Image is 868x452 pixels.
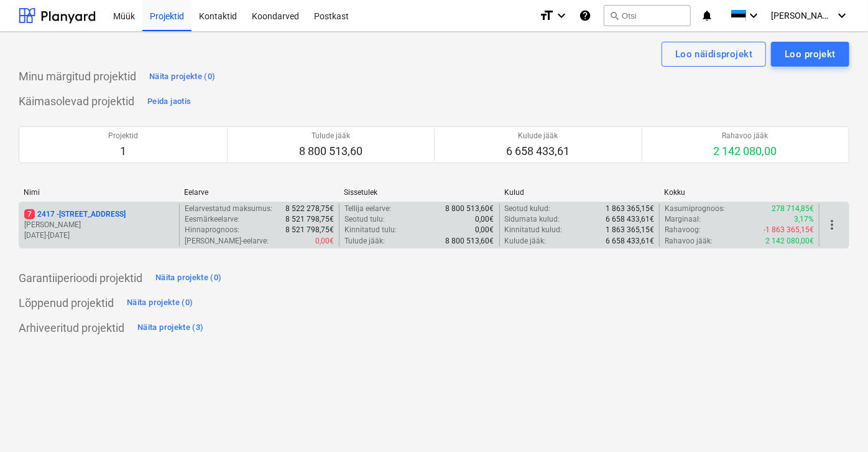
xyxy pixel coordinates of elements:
[184,188,335,197] div: Eelarve
[606,204,654,214] p: 1 863 365,15€
[185,204,272,214] p: Eelarvestatud maksumus :
[344,204,391,214] p: Tellija eelarve :
[609,11,619,21] span: search
[285,214,334,225] p: 8 521 798,75€
[506,131,570,141] p: Kulude jääk
[144,92,194,111] button: Peida jaotis
[662,42,766,67] button: Loo näidisprojekt
[344,236,385,247] p: Tulude jääk :
[834,8,849,23] i: keyboard_arrow_down
[714,131,777,141] p: Rahavoo jääk
[505,225,563,235] p: Kinnitatud kulud :
[185,214,239,225] p: Eesmärkeelarve :
[24,230,174,241] p: [DATE] - [DATE]
[446,236,494,247] p: 8 800 513,60€
[24,188,174,197] div: Nimi
[19,271,142,286] p: Garantiiperioodi projektid
[665,236,713,247] p: Rahavoo jääk :
[19,69,136,84] p: Minu märgitud projektid
[604,5,691,26] button: Otsi
[24,209,174,241] div: 72417 -[STREET_ADDRESS][PERSON_NAME][DATE]-[DATE]
[606,236,654,247] p: 6 658 433,61€
[185,236,269,247] p: [PERSON_NAME]-eelarve :
[19,94,134,109] p: Käimasolevad projektid
[606,214,654,225] p: 6 658 433,61€
[665,204,725,214] p: Kasumiprognoos :
[506,144,570,159] p: 6 658 433,61
[554,8,569,23] i: keyboard_arrow_down
[19,296,114,311] p: Lõppenud projektid
[606,225,654,235] p: 1 863 365,15€
[785,46,836,62] div: Loo projekt
[315,236,334,247] p: 0,00€
[137,321,204,335] div: Näita projekte (3)
[344,225,397,235] p: Kinnitatud tulu :
[285,204,334,214] p: 8 522 278,75€
[146,67,219,87] button: Näita projekte (0)
[24,209,126,220] p: 2417 - [STREET_ADDRESS]
[665,214,701,225] p: Marginaal :
[19,321,124,336] p: Arhiveeritud projektid
[127,296,193,310] div: Näita projekte (0)
[24,209,35,219] span: 7
[344,214,385,225] p: Seotud tulu :
[505,236,547,247] p: Kulude jääk :
[665,225,701,235] p: Rahavoog :
[152,268,225,288] button: Näita projekte (0)
[476,225,494,235] p: 0,00€
[24,220,174,230] p: [PERSON_NAME]
[765,236,814,247] p: 2 142 080,00€
[504,188,655,197] div: Kulud
[764,225,814,235] p: -1 863 365,15€
[285,225,334,235] p: 8 521 798,75€
[746,8,761,23] i: keyboard_arrow_down
[134,318,207,338] button: Näita projekte (3)
[446,204,494,214] p: 8 800 513,60€
[299,144,362,159] p: 8 800 513,60
[149,70,216,84] div: Näita projekte (0)
[539,8,554,23] i: format_size
[771,42,849,67] button: Loo projekt
[505,214,560,225] p: Sidumata kulud :
[664,188,815,197] div: Kokku
[794,214,814,225] p: 3,17%
[299,131,362,141] p: Tulude jääk
[147,95,191,109] div: Peida jaotis
[675,46,752,62] div: Loo näidisprojekt
[824,217,839,232] span: more_vert
[344,188,494,197] div: Sissetulek
[772,204,814,214] p: 278 714,85€
[155,271,222,285] div: Näita projekte (0)
[108,131,138,141] p: Projektid
[124,293,196,313] button: Näita projekte (0)
[701,8,713,23] i: notifications
[185,225,239,235] p: Hinnaprognoos :
[771,11,833,21] span: [PERSON_NAME]
[806,392,868,452] iframe: Chat Widget
[505,204,551,214] p: Seotud kulud :
[714,144,777,159] p: 2 142 080,00
[579,8,591,23] i: Abikeskus
[476,214,494,225] p: 0,00€
[108,144,138,159] p: 1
